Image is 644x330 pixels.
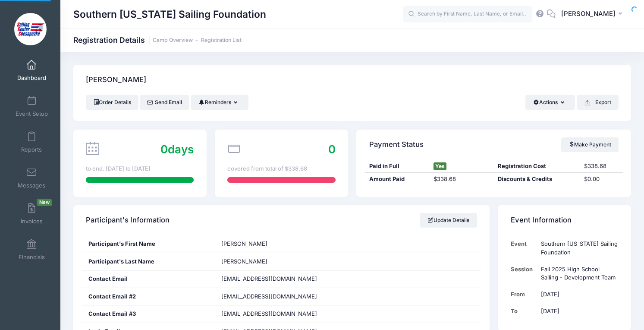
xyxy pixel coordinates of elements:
[17,74,46,82] span: Dashboard
[556,4,631,24] button: [PERSON_NAME]
[16,110,48,117] span: Event Setup
[82,305,215,323] div: Contact Email #3
[73,35,241,44] h1: Registration Details
[221,240,267,247] span: [PERSON_NAME]
[365,175,429,184] div: Amount Paid
[494,162,580,171] div: Registration Cost
[82,288,215,305] div: Contact Email #2
[434,162,446,170] span: Yes
[537,235,618,261] td: Southern [US_STATE] Sailing Foundation
[21,146,42,153] span: Reports
[561,9,616,19] span: [PERSON_NAME]
[511,208,572,233] h4: Event Information
[140,95,189,110] a: Send Email
[82,235,215,253] div: Participant's First Name
[369,132,424,157] h4: Payment Status
[537,261,618,286] td: Fall 2025 High School Sailing - Development Team
[86,165,194,173] div: to end. [DATE] to [DATE]
[82,253,215,270] div: Participant's Last Name
[365,162,429,171] div: Paid in Full
[11,55,52,86] a: Dashboard
[82,270,215,288] div: Contact Email
[537,303,618,320] td: [DATE]
[86,95,138,110] a: Order Details
[221,258,267,265] span: [PERSON_NAME]
[19,254,45,261] span: Financials
[21,218,43,225] span: Invoices
[160,143,168,156] span: 0
[152,37,192,44] a: Camp Overview
[73,4,266,24] h1: Southern [US_STATE] Sailing Foundation
[494,175,580,184] div: Discounts & Credits
[580,162,623,171] div: $338.68
[221,292,329,301] span: [EMAIL_ADDRESS][DOMAIN_NAME]
[11,163,52,193] a: Messages
[328,143,336,156] span: 0
[201,37,241,44] a: Registration List
[227,165,335,173] div: covered from total of $338.68
[577,95,619,110] button: Export
[420,213,477,228] a: Update Details
[221,310,329,318] span: [EMAIL_ADDRESS][DOMAIN_NAME]
[580,175,623,184] div: $0.00
[160,141,194,158] div: days
[525,95,575,110] button: Actions
[11,235,52,265] a: Financials
[537,286,618,303] td: [DATE]
[11,91,52,121] a: Event Setup
[86,208,170,233] h4: Participant's Information
[18,182,45,189] span: Messages
[561,137,619,152] a: Make Payment
[191,95,248,110] button: Reminders
[86,68,146,92] h4: [PERSON_NAME]
[511,261,537,286] td: Session
[37,199,52,206] span: New
[511,303,537,320] td: To
[429,175,493,184] div: $338.68
[11,199,52,229] a: InvoicesNew
[14,13,47,45] img: Southern Maryland Sailing Foundation
[403,6,532,23] input: Search by First Name, Last Name, or Email...
[221,275,317,282] span: [EMAIL_ADDRESS][DOMAIN_NAME]
[511,286,537,303] td: From
[11,127,52,157] a: Reports
[511,235,537,261] td: Event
